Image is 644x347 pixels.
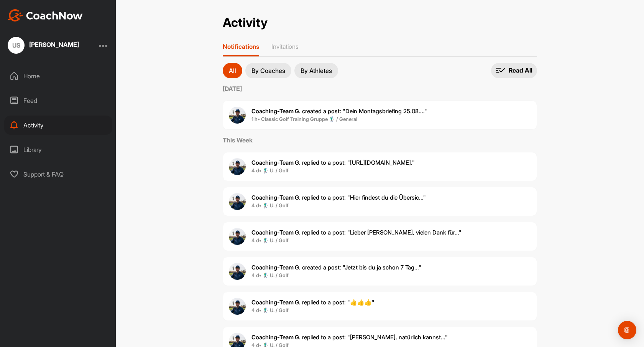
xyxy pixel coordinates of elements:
img: user avatar [229,263,246,280]
img: user avatar [229,228,246,245]
div: Activity [4,116,112,135]
p: Notifications [223,43,259,50]
img: user avatar [229,107,246,124]
button: By Coaches [245,63,291,78]
div: Open Intercom Messenger [618,321,636,339]
b: Coaching-Team G. [251,334,301,341]
span: created a post : "Jetzt bis du ja schon 7 Tag..." [251,264,421,271]
div: Home [4,66,112,86]
button: All [223,63,242,78]
b: 4 d • 🏌‍♂ U. / Golf [251,237,289,243]
div: Support & FAQ [4,165,112,184]
b: Coaching-Team G. [251,159,301,166]
img: user avatar [229,298,246,315]
span: replied to a post : "👍👍👍" [251,299,375,306]
b: Coaching-Team G. [251,107,301,115]
b: 1 h • Classic Golf Training Gruppe 🏌️‍♂️ / General [251,116,357,122]
p: By Athletes [301,68,332,74]
span: replied to a post : "[URL][DOMAIN_NAME]." [251,159,415,166]
b: Coaching-Team G. [251,299,301,306]
img: user avatar [229,158,246,175]
span: replied to a post : "Hier findest du die Übersic..." [251,194,426,201]
div: Library [4,140,112,159]
b: 4 d • 🏌‍♂ U. / Golf [251,307,289,313]
b: Coaching-Team G. [251,264,301,271]
span: created a post : "Dein Montagsbriefing 25.08...." [251,107,427,115]
span: replied to a post : "[PERSON_NAME], natürlich kannst..." [251,334,448,341]
b: Coaching-Team G. [251,194,301,201]
div: Feed [4,91,112,110]
b: 4 d • 🏌‍♂ U. / Golf [251,272,289,278]
img: CoachNow [8,9,83,21]
p: By Coaches [251,68,285,74]
div: US [8,37,25,54]
b: 4 d • 🏌‍♂ U. / Golf [251,202,289,208]
img: user avatar [229,193,246,210]
p: Invitations [271,43,299,50]
p: Read All [509,66,532,74]
span: replied to a post : "Lieber [PERSON_NAME], vielen Dank für..." [251,229,462,236]
label: [DATE] [223,84,537,93]
p: All [229,68,236,74]
h2: Activity [223,15,268,30]
div: [PERSON_NAME] [29,41,79,48]
b: Coaching-Team G. [251,229,301,236]
button: By Athletes [294,63,338,78]
label: This Week [223,135,537,145]
b: 4 d • 🏌‍♂ U. / Golf [251,167,289,173]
